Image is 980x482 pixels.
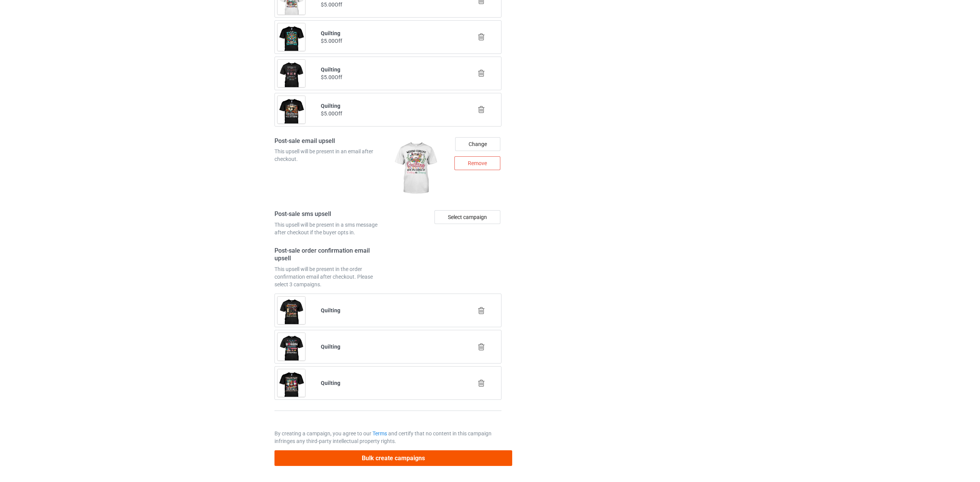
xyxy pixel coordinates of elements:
[274,210,385,218] h4: Post-sale sms upsell
[434,210,500,224] div: Select campaign
[274,148,385,163] div: This upsell will be present in an email after checkout.
[274,137,385,145] h4: Post-sale email upsell
[321,67,340,73] b: Quilting
[274,247,385,263] h4: Post-sale order confirmation email upsell
[454,156,500,170] div: Remove
[455,137,500,151] div: Change
[390,137,441,200] img: regular.jpg
[321,37,455,45] div: $5.00 Off
[321,344,340,350] b: Quilting
[274,430,502,445] p: By creating a campaign, you agree to our and certify that no content in this campaign infringes a...
[321,73,455,81] div: $5.00 Off
[372,430,387,437] a: Terms
[321,103,340,109] b: Quilting
[321,110,455,117] div: $5.00 Off
[321,1,455,8] div: $5.00 Off
[274,450,513,466] button: Bulk create campaigns
[321,307,340,313] b: Quilting
[321,380,340,386] b: Quilting
[274,265,385,288] div: This upsell will be present in the order confirmation email after checkout. Please select 3 campa...
[274,221,385,236] div: This upsell will be present in a sms message after checkout if the buyer opts in.
[321,30,340,36] b: Quilting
